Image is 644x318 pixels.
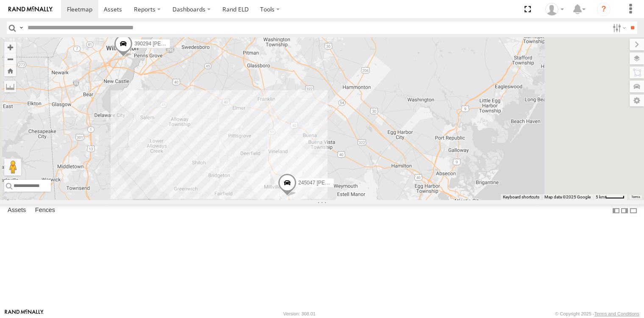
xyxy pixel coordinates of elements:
span: Map data ©2025 Google [544,195,591,199]
label: Assets [3,205,30,217]
button: Keyboard shortcuts [503,194,539,200]
img: rand-logo.svg [8,6,53,12]
div: Dale Gerhard [542,3,567,16]
button: Zoom Home [4,65,16,76]
div: © Copyright 2025 - [555,311,639,316]
span: 5 km [596,195,605,199]
label: Dock Summary Table to the Left [612,204,620,217]
a: Terms and Conditions [594,311,639,316]
label: Map Settings [630,95,644,106]
button: Zoom out [4,53,16,65]
label: Search Filter Options [609,22,627,34]
a: Terms (opens in new tab) [631,195,640,199]
label: Measure [4,81,16,92]
i: ? [597,3,611,16]
span: 245047 [PERSON_NAME] [298,180,358,186]
label: Fences [31,205,59,217]
a: Visit our Website [5,310,44,318]
div: Version: 308.01 [283,311,316,316]
button: Drag Pegman onto the map to open Street View [4,159,21,176]
label: Dock Summary Table to the Right [620,204,629,217]
button: Zoom in [4,42,16,53]
label: Search Query [18,22,25,34]
span: 390294 [PERSON_NAME] [134,41,194,47]
label: Hide Summary Table [629,204,638,217]
button: Map Scale: 5 km per 42 pixels [593,194,627,200]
